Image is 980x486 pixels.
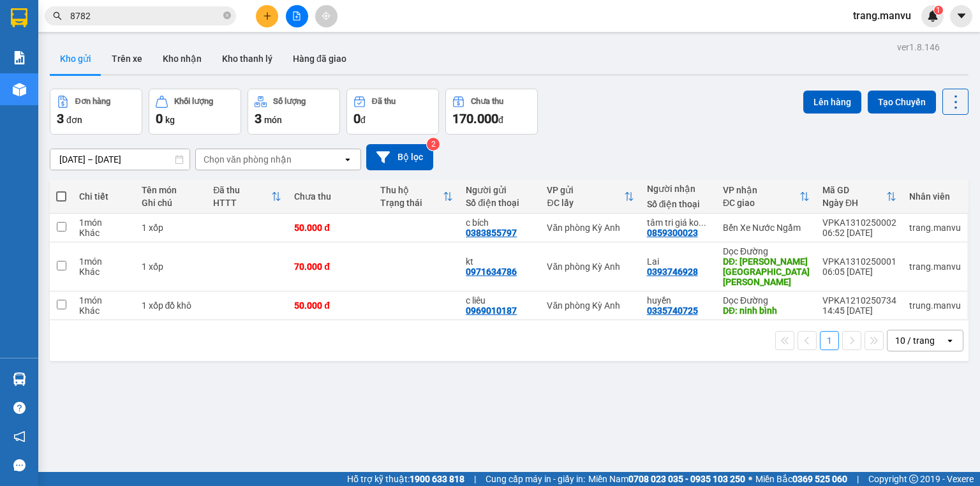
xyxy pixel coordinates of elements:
[909,300,961,311] div: trung.manvu
[292,11,301,20] span: file-add
[142,223,201,233] div: 1 xốp
[207,180,288,214] th: Toggle SortBy
[152,43,212,74] button: Kho nhận
[13,402,26,414] span: question-circle
[822,185,886,195] div: Mã GD
[822,217,896,228] div: VPKA1310250002
[588,472,745,486] span: Miền Nam
[372,97,396,106] div: Đã thu
[248,89,340,135] button: Số lượng3món
[66,115,82,125] span: đơn
[803,91,861,114] button: Lên hàng
[816,180,903,214] th: Toggle SortBy
[466,185,534,195] div: Người gửi
[452,111,498,126] span: 170.000
[283,43,357,74] button: Hàng đã giao
[79,191,129,202] div: Chi tiết
[792,474,847,484] strong: 0369 525 060
[934,6,943,15] sup: 1
[410,474,464,484] strong: 1900 633 818
[723,306,810,316] div: DĐ: ninh bình
[755,472,847,486] span: Miền Bắc
[716,180,816,214] th: Toggle SortBy
[647,217,710,228] div: tâm tri giá ko báo
[723,223,810,233] div: Bến Xe Nước Ngầm
[857,472,859,486] span: |
[822,198,886,208] div: Ngày ĐH
[540,180,640,214] th: Toggle SortBy
[142,261,201,272] div: 1 xốp
[343,154,353,165] svg: open
[50,89,142,135] button: Đơn hàng3đơn
[466,295,534,306] div: c liêu
[213,198,271,208] div: HTTT
[75,97,110,106] div: Đơn hàng
[322,11,330,20] span: aim
[50,43,101,74] button: Kho gửi
[909,261,961,272] div: trang.manvu
[213,185,271,195] div: Đã thu
[156,111,163,126] span: 0
[822,306,896,316] div: 14:45 [DATE]
[142,198,201,208] div: Ghi chú
[13,459,26,471] span: message
[547,261,634,272] div: Văn phòng Kỳ Anh
[223,10,231,22] span: close-circle
[471,97,503,106] div: Chưa thu
[820,331,839,350] button: 1
[547,185,623,195] div: VP gửi
[474,472,476,486] span: |
[79,295,129,306] div: 1 món
[286,5,308,27] button: file-add
[628,474,745,484] strong: 0708 023 035 - 0935 103 250
[547,300,634,311] div: Văn phòng Kỳ Anh
[927,10,939,22] img: icon-new-feature
[843,8,921,24] span: trang.manvu
[647,228,698,238] div: 0859300023
[255,111,262,126] span: 3
[294,300,367,311] div: 50.000 đ
[380,185,443,195] div: Thu hộ
[13,372,26,386] img: warehouse-icon
[466,306,517,316] div: 0969010187
[70,9,221,23] input: Tìm tên, số ĐT hoặc mã đơn
[466,228,517,238] div: 0383855797
[149,89,241,135] button: Khối lượng0kg
[13,83,26,96] img: warehouse-icon
[547,198,623,208] div: ĐC lấy
[264,115,282,125] span: món
[466,267,517,277] div: 0971634786
[909,191,961,202] div: Nhân viên
[142,185,201,195] div: Tên món
[353,111,360,126] span: 0
[466,256,534,267] div: kt
[174,97,213,106] div: Khối lượng
[204,153,292,166] div: Chọn văn phòng nhận
[723,295,810,306] div: Dọc Đường
[273,97,306,106] div: Số lượng
[445,89,538,135] button: Chưa thu170.000đ
[466,198,534,208] div: Số điện thoại
[699,217,706,228] span: ...
[427,138,440,151] sup: 2
[822,256,896,267] div: VPKA1310250001
[223,11,231,19] span: close-circle
[79,267,129,277] div: Khác
[315,5,338,27] button: aim
[723,246,810,256] div: Dọc Đường
[822,228,896,238] div: 06:52 [DATE]
[11,8,27,27] img: logo-vxr
[647,306,698,316] div: 0335740725
[936,6,940,15] span: 1
[256,5,278,27] button: plus
[53,11,62,20] span: search
[374,180,459,214] th: Toggle SortBy
[956,10,967,22] span: caret-down
[909,223,961,233] div: trang.manvu
[380,198,443,208] div: Trạng thái
[945,335,955,346] svg: open
[868,91,936,114] button: Tạo Chuyến
[79,306,129,316] div: Khác
[360,115,366,125] span: đ
[822,267,896,277] div: 06:05 [DATE]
